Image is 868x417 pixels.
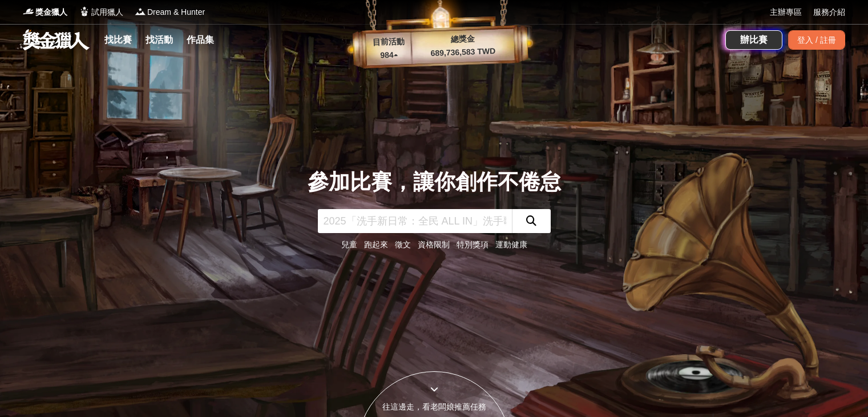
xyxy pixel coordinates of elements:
img: Logo [79,6,90,17]
a: 徵文 [395,240,411,249]
a: 資格限制 [418,240,450,249]
div: 登入 / 註冊 [788,30,845,50]
a: 特別獎項 [457,240,488,249]
p: 總獎金 [411,31,514,47]
p: 目前活動 [365,35,411,49]
span: Dream & Hunter [147,6,205,18]
a: 主辦專區 [770,6,802,18]
span: 獎金獵人 [35,6,67,18]
a: 辦比賽 [725,30,782,50]
a: Logo試用獵人 [79,6,123,18]
a: 服務介紹 [813,6,845,18]
a: 運動健康 [495,240,527,249]
input: 2025「洗手新日常：全民 ALL IN」洗手歌全台徵選 [318,209,512,233]
p: 984 ▴ [366,49,412,62]
a: 跑起來 [364,240,388,249]
a: 作品集 [182,32,219,48]
a: Logo獎金獵人 [23,6,67,18]
p: 689,736,583 TWD [411,45,515,60]
img: Logo [23,6,34,17]
div: 參加比賽，讓你創作不倦怠 [308,166,561,198]
a: 找比賽 [100,32,136,48]
a: 找活動 [141,32,177,48]
span: 試用獵人 [91,6,123,18]
div: 往這邊走，看老闆娘推薦任務 [358,401,511,413]
img: Logo [135,6,146,17]
a: 兒童 [341,240,357,249]
a: LogoDream & Hunter [135,6,205,18]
